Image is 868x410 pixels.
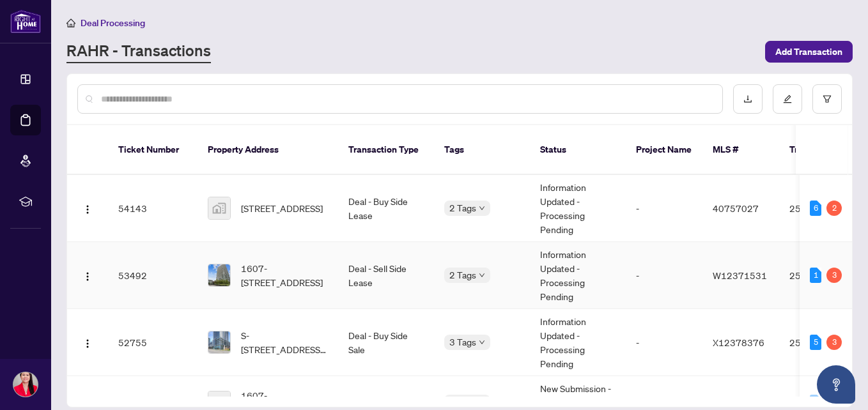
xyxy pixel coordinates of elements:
td: Deal - Buy Side Lease [338,175,434,242]
div: 1 [810,268,821,283]
span: [STREET_ADDRESS] [241,201,323,215]
button: Open asap [817,365,855,404]
button: Logo [77,198,98,218]
span: home [66,19,75,27]
button: download [733,84,763,114]
th: Property Address [198,125,338,175]
span: 1607-[STREET_ADDRESS] [241,261,328,289]
button: Add Transaction [765,41,853,63]
td: Information Updated - Processing Pending [530,309,626,376]
img: thumbnail-img [208,197,230,219]
td: 52755 [108,309,198,376]
th: Tags [434,125,530,175]
td: - [626,309,702,376]
span: 40757027 [713,202,759,214]
div: 6 [810,201,821,216]
span: down [479,205,485,211]
a: RAHR - Transactions [66,40,211,63]
img: thumbnail-img [208,331,230,353]
td: Deal - Buy Side Sale [338,309,434,376]
button: Logo [77,265,98,285]
td: - [626,242,702,309]
span: down [479,339,485,345]
span: 2 Tags [449,201,476,215]
span: X12378376 [713,337,764,348]
button: filter [812,84,842,114]
span: W12371531 [713,270,767,281]
span: Add Transaction [775,42,842,62]
div: 2 [826,201,842,216]
td: Information Updated - Processing Pending [530,242,626,309]
img: Logo [82,204,93,215]
th: Status [530,125,626,175]
img: Logo [82,271,93,282]
span: download [743,95,752,103]
span: S-[STREET_ADDRESS][PERSON_NAME] [241,328,328,356]
button: edit [773,84,802,114]
th: Transaction Type [338,125,434,175]
button: Logo [77,332,98,353]
th: Project Name [626,125,702,175]
span: edit [783,95,792,103]
td: 53492 [108,242,198,309]
span: 2 Tags [449,395,476,409]
span: 3 Tags [449,335,476,349]
span: filter [823,95,832,103]
span: Deal Processing [81,17,145,29]
div: 0 [810,395,821,410]
img: thumbnail-img [208,264,230,286]
th: Ticket Number [108,125,198,175]
td: - [626,175,702,242]
div: 3 [826,335,842,350]
div: 5 [810,335,821,350]
img: Logo [82,338,93,349]
div: 3 [826,268,842,283]
td: Information Updated - Processing Pending [530,175,626,242]
td: 54143 [108,175,198,242]
img: Profile Icon [13,372,38,397]
th: MLS # [702,125,779,175]
td: Deal - Sell Side Lease [338,242,434,309]
span: down [479,272,485,278]
img: logo [10,10,41,33]
span: 2 Tags [449,268,476,282]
